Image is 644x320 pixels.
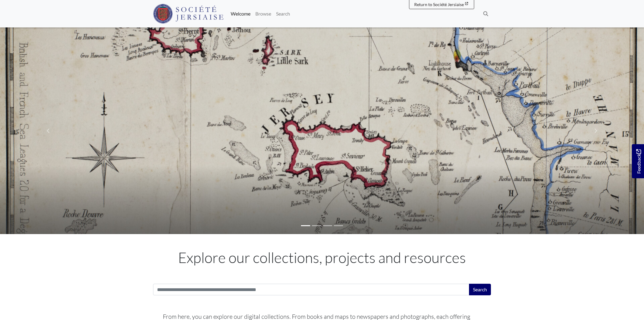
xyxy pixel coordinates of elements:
input: Search this collection... [153,284,469,295]
a: Move to next slideshow image [548,27,644,234]
span: Return to Société Jersiaise [414,2,464,7]
h1: Explore our collections, projects and resources [153,249,491,266]
a: Société Jersiaise logo [153,2,223,25]
button: Search [469,284,491,295]
a: Browse [253,8,274,20]
img: Société Jersiaise [153,4,223,23]
a: Search [274,8,292,20]
a: Welcome [228,8,253,20]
